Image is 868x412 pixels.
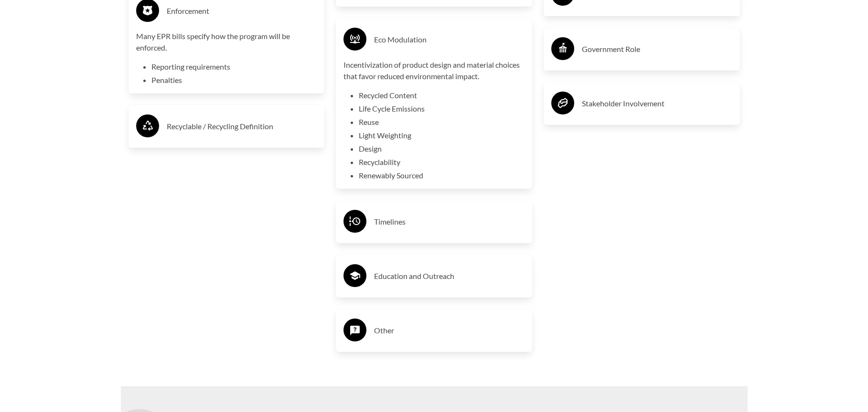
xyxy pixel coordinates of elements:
h3: Enforcement [167,3,317,19]
li: Reporting requirements [151,61,317,72]
li: Reuse [359,116,525,128]
li: Life Cycle Emissions [359,103,525,114]
h3: Timelines [374,214,525,229]
h3: Eco Modulation [374,32,525,47]
h3: Other [374,323,525,338]
p: Incentivization of product design and material choices that favor reduced environmental impact. [343,59,525,82]
h3: Government Role [582,41,732,57]
h3: Stakeholder Involvement [582,96,732,111]
li: Design [359,143,525,154]
p: Many EPR bills specify how the program will be enforced. [136,31,317,53]
li: Renewably Sourced [359,170,525,181]
li: Recycled Content [359,90,525,101]
li: Light Weighting [359,130,525,141]
h3: Recyclable / Recycling Definition [167,119,317,134]
h3: Education and Outreach [374,268,525,284]
li: Penalties [151,74,317,86]
li: Recyclability [359,156,525,168]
